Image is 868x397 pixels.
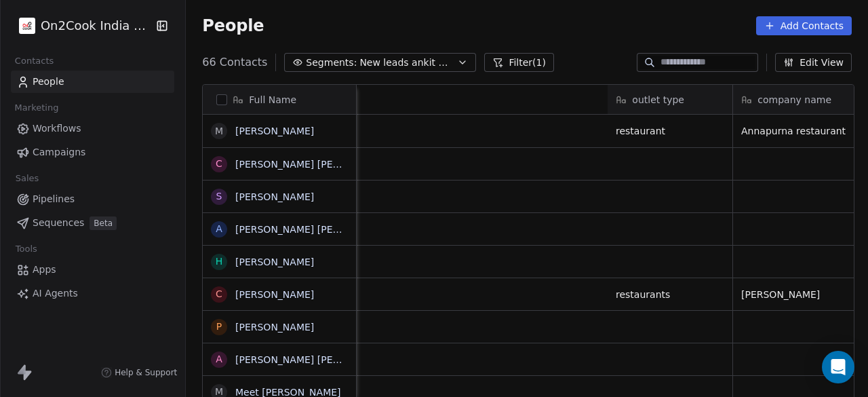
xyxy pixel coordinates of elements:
[235,126,314,136] a: [PERSON_NAME]
[306,56,357,70] span: Segments:
[11,141,174,164] a: Campaigns
[11,117,174,140] a: Workflows
[608,85,732,114] div: outlet type
[216,157,222,171] div: C
[33,216,84,230] span: Sequences
[756,16,852,35] button: Add Contacts
[216,320,222,334] div: P
[235,191,314,202] a: [PERSON_NAME]
[632,93,684,107] span: outlet type
[775,53,852,72] button: Edit View
[216,287,222,301] div: C
[235,354,396,365] a: [PERSON_NAME] [PERSON_NAME]
[202,54,267,71] span: 66 Contacts
[235,257,314,267] a: [PERSON_NAME]
[33,75,64,89] span: People
[33,121,81,136] span: Workflows
[235,289,314,300] a: [PERSON_NAME]
[235,224,396,235] a: [PERSON_NAME] [PERSON_NAME]
[11,71,174,93] a: People
[216,189,222,204] div: S
[33,263,56,277] span: Apps
[216,222,223,236] div: A
[33,286,78,301] span: AI Agents
[11,282,174,305] a: AI Agents
[822,351,854,383] div: Open Intercom Messenger
[203,85,356,114] div: Full Name
[16,14,146,37] button: On2Cook India Pvt. Ltd.
[616,124,724,138] span: restaurant
[11,188,174,210] a: Pipelines
[215,124,223,138] div: M
[41,17,153,35] span: On2Cook India Pvt. Ltd.
[33,145,85,159] span: Campaigns
[115,367,177,378] span: Help & Support
[216,254,223,269] div: H
[9,168,45,189] span: Sales
[741,288,850,301] span: [PERSON_NAME]
[9,98,64,118] span: Marketing
[11,212,174,234] a: SequencesBeta
[202,16,264,36] span: People
[19,18,35,34] img: on2cook%20logo-04%20copy.jpg
[33,192,75,206] span: Pipelines
[9,239,43,259] span: Tools
[9,51,60,71] span: Contacts
[741,124,850,138] span: Annapurna restaurant
[249,93,296,107] span: Full Name
[216,352,223,366] div: A
[11,259,174,281] a: Apps
[733,85,858,114] div: company name
[235,159,396,170] a: [PERSON_NAME] [PERSON_NAME]
[101,367,177,378] a: Help & Support
[359,56,454,70] span: New leads ankit whats app
[757,93,831,107] span: company name
[484,53,554,72] button: Filter(1)
[90,216,117,230] span: Beta
[235,322,314,333] a: [PERSON_NAME]
[616,288,724,301] span: restaurants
